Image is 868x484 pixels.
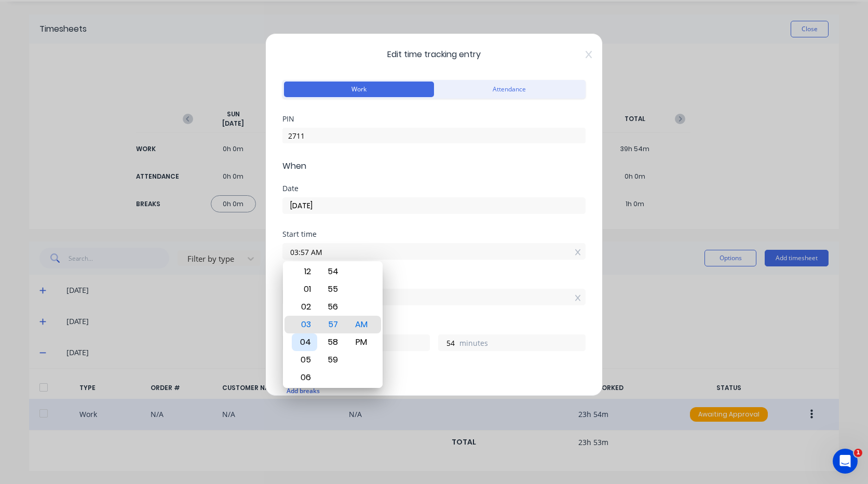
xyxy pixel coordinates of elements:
div: 04 [292,333,317,351]
div: Hour [290,261,319,388]
div: 58 [320,333,346,351]
button: Attendance [434,82,584,97]
div: 05 [292,351,317,369]
button: Work [284,82,434,97]
iframe: Intercom live chat [833,449,858,474]
div: PM [349,333,374,351]
label: minutes [459,338,585,351]
span: When [282,160,586,172]
div: 03 [292,316,317,333]
input: Enter PIN [282,128,586,143]
input: 0 [439,335,457,351]
div: AM [349,316,374,333]
div: 12 [292,263,317,280]
div: 59 [320,351,346,369]
span: 1 [854,449,862,457]
div: PIN [282,115,586,123]
div: Hours worked [282,322,586,329]
div: 57 [320,316,346,333]
div: 56 [320,298,346,316]
div: Date [282,185,586,192]
div: Minute [319,261,347,388]
div: Start time [282,231,586,238]
div: Add breaks [287,384,581,398]
div: Finish time [282,276,586,284]
div: Breaks [282,368,586,375]
div: 55 [320,280,346,298]
span: Edit time tracking entry [282,48,586,61]
div: 01 [292,280,317,298]
div: 02 [292,298,317,316]
div: 06 [292,369,317,386]
div: 54 [320,263,346,280]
